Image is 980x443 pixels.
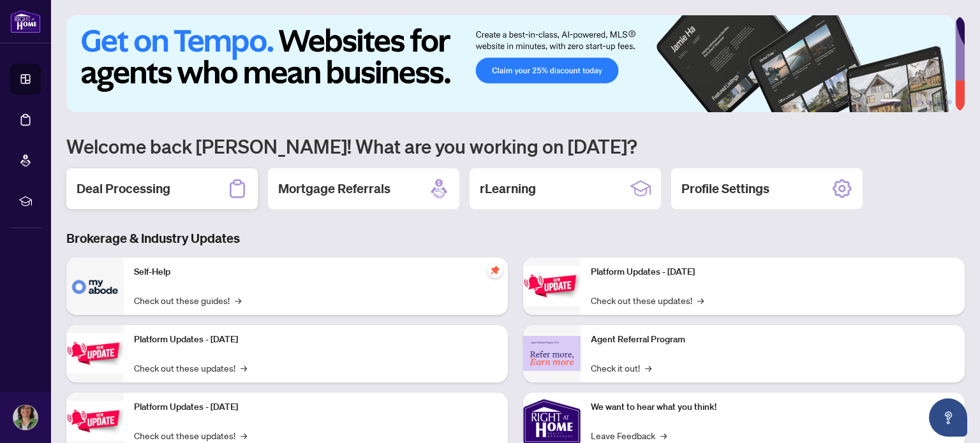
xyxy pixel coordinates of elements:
[134,333,498,347] p: Platform Updates - [DATE]
[77,180,170,198] h2: Deal Processing
[645,361,651,375] span: →
[66,258,124,315] img: Self-Help
[591,293,704,307] a: Check out these updates!→
[487,263,503,278] span: pushpin
[916,99,921,105] button: 3
[523,266,581,306] img: Platform Updates - June 23, 2025
[134,428,247,442] a: Check out these updates!→
[241,361,247,375] span: →
[929,398,967,437] button: Open asap
[134,265,498,279] p: Self-Help
[937,99,942,105] button: 5
[523,336,581,371] img: Agent Referral Program
[241,428,247,442] span: →
[591,265,954,279] p: Platform Updates - [DATE]
[591,361,651,375] a: Check it out!→
[66,401,124,441] img: Platform Updates - July 21, 2025
[697,293,704,307] span: →
[66,134,965,158] h1: Welcome back [PERSON_NAME]! What are you working on [DATE]?
[947,99,952,105] button: 6
[681,180,769,198] h2: Profile Settings
[66,333,124,374] img: Platform Updates - September 16, 2025
[591,333,954,347] p: Agent Referral Program
[134,400,498,414] p: Platform Updates - [DATE]
[880,99,901,105] button: 1
[660,428,667,442] span: →
[591,400,954,414] p: We want to hear what you think!
[134,361,247,375] a: Check out these updates!→
[10,10,41,33] img: logo
[134,293,241,307] a: Check out these guides!→
[66,229,965,247] h3: Brokerage & Industry Updates
[66,15,955,112] img: Slide 0
[591,428,667,442] a: Leave Feedback→
[13,405,38,430] img: Profile Icon
[926,99,932,105] button: 4
[906,99,911,105] button: 2
[278,180,390,198] h2: Mortgage Referrals
[480,180,536,198] h2: rLearning
[235,293,241,307] span: →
